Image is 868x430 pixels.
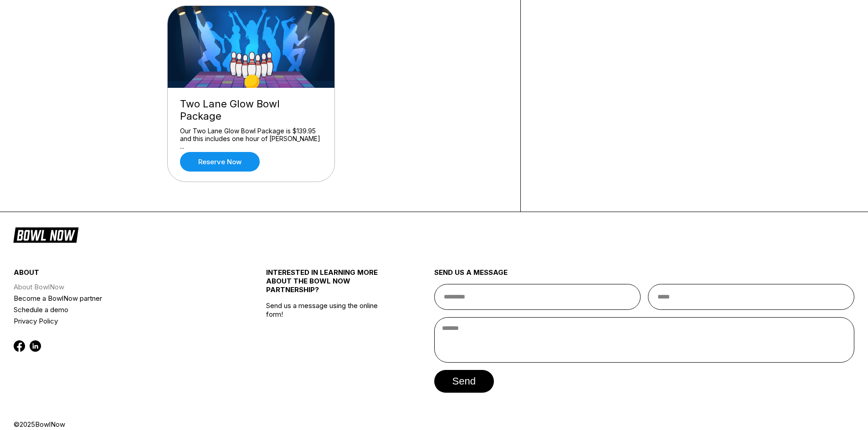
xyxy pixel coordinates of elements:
a: Privacy Policy [14,315,224,327]
div: © 2025 BowlNow [14,420,854,429]
div: Two Lane Glow Bowl Package [180,98,322,122]
div: Our Two Lane Glow Bowl Package is $139.95 and this includes one hour of [PERSON_NAME] ... [180,127,322,143]
button: send [434,370,494,393]
div: about [14,268,224,281]
a: Reserve now [180,152,260,172]
a: About BowlNow [14,281,224,293]
a: Schedule a demo [14,304,224,315]
div: Send us a message using the online form! [266,248,392,420]
div: send us a message [434,268,855,284]
div: INTERESTED IN LEARNING MORE ABOUT THE BOWL NOW PARTNERSHIP? [266,268,392,301]
a: Become a BowlNow partner [14,293,224,304]
img: Two Lane Glow Bowl Package [168,6,335,88]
